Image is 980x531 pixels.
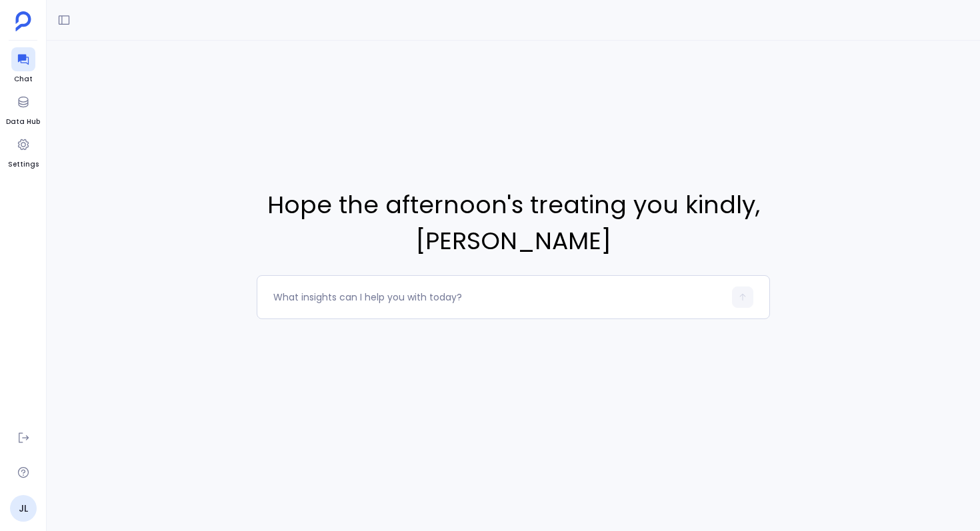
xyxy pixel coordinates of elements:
[10,495,37,522] a: JL
[8,159,39,170] span: Settings
[257,187,770,259] span: Hope the afternoon's treating you kindly , [PERSON_NAME]
[15,11,31,31] img: petavue logo
[6,90,40,127] a: Data Hub
[11,74,35,85] span: Chat
[6,117,40,127] span: Data Hub
[11,47,35,85] a: Chat
[8,133,39,170] a: Settings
